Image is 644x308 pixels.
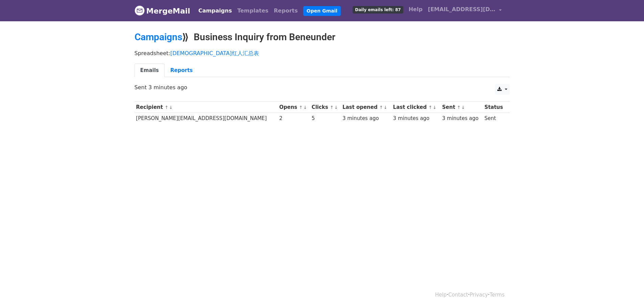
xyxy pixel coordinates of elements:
[350,3,406,16] a: Daily emails left: 87
[170,50,259,56] a: [DEMOGRAPHIC_DATA]红人汇总表
[312,115,339,122] div: 5
[135,31,510,43] h2: ⟫ Business Inquiry from Beneunder
[483,113,506,124] td: Sent
[135,31,182,43] a: Campaigns
[135,113,278,124] td: [PERSON_NAME][EMAIL_ADDRESS][DOMAIN_NAME]
[353,6,403,14] span: Daily emails left: 87
[196,4,235,18] a: Campaigns
[384,105,387,110] a: ↓
[334,105,338,110] a: ↓
[165,64,198,77] a: Reports
[457,105,461,110] a: ↑
[470,292,488,298] a: Privacy
[135,4,190,18] a: MergeMail
[135,64,165,77] a: Emails
[271,4,301,18] a: Reports
[299,105,303,110] a: ↑
[490,292,504,298] a: Terms
[461,105,465,110] a: ↓
[435,292,447,298] a: Help
[303,105,307,110] a: ↓
[393,115,439,122] div: 3 minutes ago
[310,102,341,113] th: Clicks
[428,5,496,14] span: [EMAIL_ADDRESS][DOMAIN_NAME]
[279,115,308,122] div: 2
[278,102,310,113] th: Opens
[428,105,432,110] a: ↑
[135,102,278,113] th: Recipient
[135,5,145,16] img: MergeMail logo
[135,84,510,91] p: Sent 3 minutes ago
[303,6,341,16] a: Open Gmail
[448,292,468,298] a: Contact
[433,105,436,110] a: ↓
[391,102,440,113] th: Last clicked
[165,105,168,110] a: ↑
[330,105,334,110] a: ↑
[440,102,483,113] th: Sent
[342,115,390,122] div: 3 minutes ago
[379,105,383,110] a: ↑
[406,3,425,16] a: Help
[483,102,506,113] th: Status
[425,3,504,19] a: [EMAIL_ADDRESS][DOMAIN_NAME]
[169,105,173,110] a: ↓
[135,50,510,57] p: Spreadsheet:
[341,102,391,113] th: Last opened
[442,115,481,122] div: 3 minutes ago
[235,4,271,18] a: Templates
